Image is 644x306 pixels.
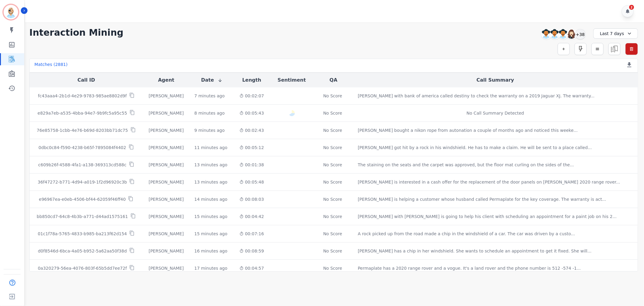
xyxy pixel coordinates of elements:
div: 00:08:03 [239,196,265,202]
div: 00:05:48 [239,179,265,185]
div: 15 minutes ago [194,213,227,220]
div: No Score [323,127,342,133]
div: 9 minutes ago [194,127,225,133]
p: d0f8546d-6bca-4a05-b952-5a62aa50f38d [38,248,127,254]
button: Call ID [77,76,95,84]
div: [PERSON_NAME] [148,213,184,220]
div: The staining on the seats and the carpet was approved, but the floor mat curling on the sides of ... [358,162,574,168]
div: [PERSON_NAME] [148,93,184,99]
div: 14 minutes ago [194,196,227,202]
div: 11 minutes ago [194,145,227,151]
div: [PERSON_NAME] [148,179,184,185]
div: +38 [575,29,585,39]
div: No Score [323,93,342,99]
div: [PERSON_NAME] has a chip in her windshield. She wants to schedule an appointment to get it fixed.... [358,248,591,254]
div: 00:02:43 [239,127,265,133]
div: [PERSON_NAME] bought a nikon rope from autonation a couple of months ago and noticed this weeke ... [358,127,578,133]
div: No Call Summary Detected [358,110,633,116]
div: 00:02:07 [239,93,265,99]
div: A rock picked up from the road made a chip in the windshield of a car. The car was driven by a cu... [358,231,575,237]
div: No Score [323,145,342,151]
p: 36f47272-b771-4d94-a019-1f2d96920c3b [38,179,127,185]
button: Date [201,76,223,84]
div: Last 7 days [593,28,638,39]
p: 0dbc0c84-f590-4238-b65f-7895084f4402 [39,145,126,151]
div: 7 minutes ago [194,93,225,99]
div: [PERSON_NAME] [148,265,184,271]
div: No Score [323,231,342,237]
div: [PERSON_NAME] [148,127,184,133]
h1: Interaction Mining [29,27,123,38]
div: Matches ( 2881 ) [34,61,68,70]
div: 15 minutes ago [194,231,227,237]
div: 16 minutes ago [194,248,227,254]
p: fc43aaa4-2b1d-4e29-9783-985ae8802d9f [38,93,127,99]
div: Permaplate has a 2020 range rover and a vogue. It's a land rover and the phone number is 512 -574... [358,265,581,271]
button: Call Summary [476,76,514,84]
p: 01c1f78a-5765-4833-b985-ba213f62d154 [38,231,127,237]
div: No Score [323,162,342,168]
p: 76e85758-1cbb-4e76-b69d-8203bb71dc75 [37,127,128,133]
div: No Score [323,213,342,220]
div: [PERSON_NAME] [148,196,184,202]
div: [PERSON_NAME] got hit by a rock in his windshield. He has to make a claim. He will be sent to a p... [358,145,592,151]
button: Agent [158,76,175,84]
div: 00:04:42 [239,213,265,220]
button: Length [242,76,261,84]
button: QA [329,76,337,84]
div: 00:05:12 [239,145,265,151]
div: [PERSON_NAME] [148,145,184,151]
div: No Score [323,179,342,185]
div: No Score [323,110,342,116]
div: [PERSON_NAME] is interested in a cash offer for the replacement of the door panels on [PERSON_NAM... [358,179,620,185]
div: [PERSON_NAME] with [PERSON_NAME] is going to help his client with scheduling an appointment for a... [358,213,617,220]
div: No Score [323,265,342,271]
div: [PERSON_NAME] [148,162,184,168]
p: e829a7eb-a535-4bba-94e7-9b9fc5a95c55 [37,110,127,116]
div: 13 minutes ago [194,162,227,168]
div: 00:07:16 [239,231,265,237]
div: 00:08:59 [239,248,265,254]
div: 17 minutes ago [194,265,227,271]
div: No Score [323,248,342,254]
div: [PERSON_NAME] [148,248,184,254]
div: 00:04:57 [239,265,265,271]
img: Bordered avatar [4,5,18,19]
div: [PERSON_NAME] is helping a customer whose husband called Permaplate for the key coverage. The war... [358,196,606,202]
p: bb850cd7-64c8-4b3b-a771-d44ad1575161 [37,213,128,220]
button: Sentiment [277,76,306,84]
p: e96967ea-e0eb-4506-bf44-62059f46ff40 [39,196,126,202]
div: 13 minutes ago [194,179,227,185]
div: 8 minutes ago [194,110,225,116]
div: [PERSON_NAME] [148,231,184,237]
p: c609b26f-4588-4fa1-a138-369313cd588c [38,162,127,168]
div: [PERSON_NAME] with bank of america called destiny to check the warranty on a 2019 Jaguar XJ. The ... [358,93,594,99]
div: 00:01:38 [239,162,265,168]
div: No Score [323,196,342,202]
div: 00:05:43 [239,110,265,116]
div: 2 [629,5,634,10]
div: [PERSON_NAME] [148,110,184,116]
p: 0a320279-56ea-4076-803f-65b5dd7ee72f [38,265,127,271]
